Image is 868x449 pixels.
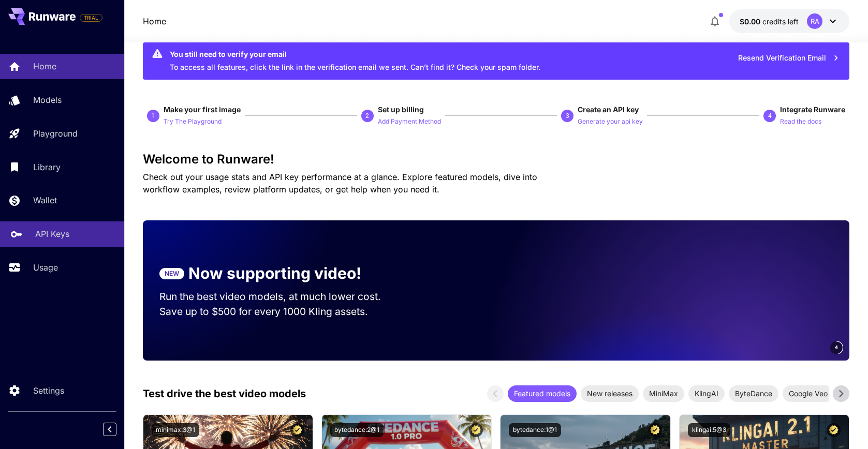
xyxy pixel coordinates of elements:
[578,105,639,114] span: Create an API key
[33,161,61,173] p: Library
[80,11,102,24] span: Add your payment card to enable full platform functionality.
[768,111,772,121] p: 4
[164,117,222,127] p: Try The Playground
[648,423,662,437] button: Certified Model – Vetted for best performance and includes a commercial license.
[188,262,361,285] p: Now supporting video!
[729,9,849,33] button: $0.00RA
[740,16,799,27] div: $0.00
[732,48,845,69] button: Resend Verification Email
[578,117,643,127] p: Generate your api key
[170,46,540,77] div: To access all features, click the link in the verification email we sent. Can’t find it? Check yo...
[581,385,639,402] div: New releases
[151,111,155,121] p: 1
[290,423,304,437] button: Certified Model – Vetted for best performance and includes a commercial license.
[740,17,762,26] span: $0.00
[80,14,102,22] span: TRIAL
[729,385,778,402] div: ByteDance
[378,105,424,114] span: Set up billing
[152,423,199,437] button: minimax:3@1
[164,115,222,127] button: Try The Playground
[688,385,725,402] div: KlingAI
[762,17,799,26] span: credits left
[780,115,821,127] button: Read the docs
[330,423,384,437] button: bytedance:2@1
[159,289,401,304] p: Run the best video models, at much lower cost.
[111,420,124,439] div: Collapse sidebar
[378,117,441,127] p: Add Payment Method
[165,269,179,278] p: NEW
[643,388,684,399] span: MiniMax
[143,15,166,27] nav: breadcrumb
[143,152,849,167] h3: Welcome to Runware!
[170,49,540,59] div: You still need to verify your email
[365,111,369,121] p: 2
[643,385,684,402] div: MiniMax
[378,115,441,127] button: Add Payment Method
[33,94,62,106] p: Models
[807,13,822,29] div: RA
[143,15,166,27] a: Home
[783,388,834,399] span: Google Veo
[508,388,577,399] span: Featured models
[729,388,778,399] span: ByteDance
[35,228,69,240] p: API Keys
[688,388,725,399] span: KlingAI
[780,117,821,127] p: Read the docs
[783,385,834,402] div: Google Veo
[33,261,58,274] p: Usage
[164,105,241,114] span: Make your first image
[33,194,57,206] p: Wallet
[33,127,78,140] p: Playground
[469,423,483,437] button: Certified Model – Vetted for best performance and includes a commercial license.
[33,60,56,72] p: Home
[688,423,730,437] button: klingai:5@3
[508,385,577,402] div: Featured models
[509,423,561,437] button: bytedance:1@1
[581,388,639,399] span: New releases
[835,343,838,351] span: 4
[159,304,401,319] p: Save up to $500 for every 1000 Kling assets.
[566,111,569,121] p: 3
[143,386,306,401] p: Test drive the best video models
[780,105,845,114] span: Integrate Runware
[33,384,64,397] p: Settings
[827,423,841,437] button: Certified Model – Vetted for best performance and includes a commercial license.
[103,423,116,436] button: Collapse sidebar
[578,115,643,127] button: Generate your api key
[143,172,537,194] span: Check out your usage stats and API key performance at a glance. Explore featured models, dive int...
